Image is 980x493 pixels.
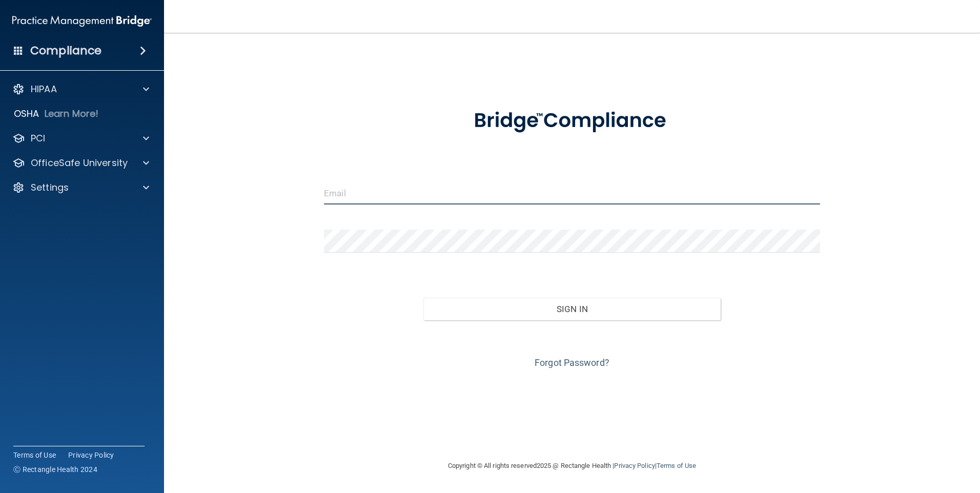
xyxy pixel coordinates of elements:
a: Privacy Policy [614,462,655,469]
a: Settings [12,181,149,194]
img: PMB logo [12,11,152,31]
img: bridge_compliance_login_screen.278c3ca4.svg [453,94,691,148]
button: Sign In [423,298,721,320]
p: Learn More! [45,108,99,120]
p: OfficeSafe University [31,157,128,169]
a: HIPAA [12,83,149,95]
a: Terms of Use [13,450,56,460]
p: OSHA [14,108,39,120]
h4: Compliance [30,44,101,58]
a: Terms of Use [657,462,696,469]
span: Ⓒ Rectangle Health 2024 [13,464,97,475]
a: PCI [12,132,149,145]
input: Email [324,181,820,204]
p: Settings [31,181,69,194]
p: PCI [31,132,45,145]
a: Privacy Policy [68,450,114,460]
a: Forgot Password? [535,357,609,368]
p: HIPAA [31,83,57,95]
a: OfficeSafe University [12,157,149,169]
div: Copyright © All rights reserved 2025 @ Rectangle Health | | [385,449,759,482]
